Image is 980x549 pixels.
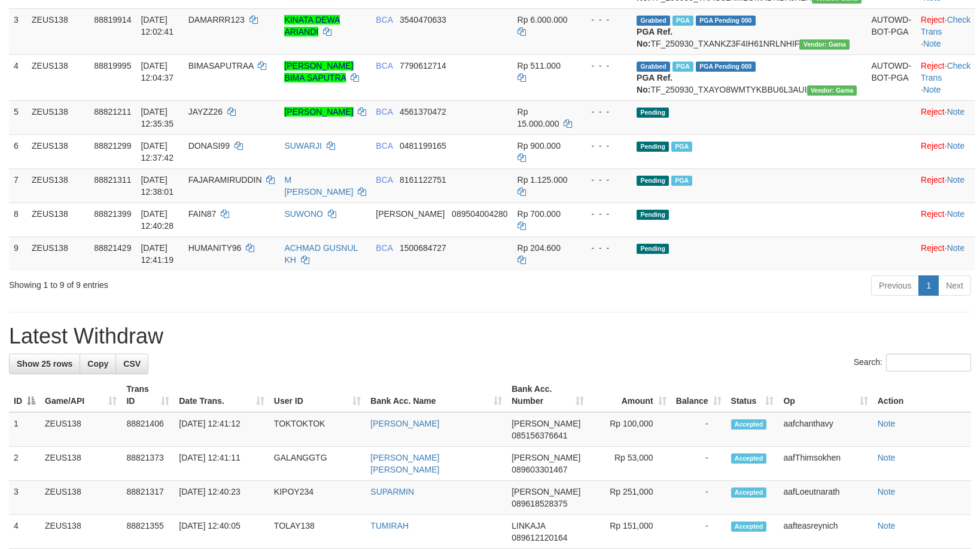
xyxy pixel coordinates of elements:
[188,209,217,219] span: FAIN87
[866,54,916,100] td: AUTOWD-BOT-PGA
[637,73,672,94] b: PGA Ref. No:
[672,16,693,26] span: Marked by aafsolysreylen
[582,174,627,186] div: - - -
[916,8,975,54] td: · ·
[366,378,507,412] th: Bank Acc. Name: activate to sort column ascending
[518,61,561,70] span: Rp 511.000
[121,378,174,412] th: Trans ID: activate to sort column ascending
[921,175,945,185] a: Reject
[637,210,669,220] span: Pending
[589,447,671,481] td: Rp 53,000
[671,176,692,186] span: Marked by aafnoeunsreypich
[141,141,174,162] span: [DATE] 12:37:42
[518,15,568,24] span: Rp 6.000.000
[582,140,627,152] div: - - -
[671,481,726,515] td: -
[632,54,866,100] td: TF_250930_TXAYO8WMTYKBBU6L3AUI
[27,100,89,134] td: ZEUS138
[40,515,121,549] td: ZEUS138
[731,419,767,430] span: Accepted
[916,100,975,134] td: ·
[9,378,40,412] th: ID: activate to sort column descending
[141,15,174,36] span: [DATE] 12:02:41
[512,533,567,542] span: Copy 089612120164 to clipboard
[921,15,970,36] a: Check Trans
[637,27,672,48] b: PGA Ref. No:
[94,243,131,253] span: 88821429
[121,481,174,515] td: 88821317
[452,209,507,219] span: Copy 089504004280 to clipboard
[269,481,366,515] td: KIPOY234
[878,521,896,530] a: Note
[731,522,767,532] span: Accepted
[174,447,269,481] td: [DATE] 12:41:11
[589,481,671,515] td: Rp 251,000
[400,107,446,116] span: Copy 4561370472 to clipboard
[94,141,131,151] span: 88821299
[9,100,27,134] td: 5
[873,378,971,412] th: Action
[9,481,40,515] td: 3
[9,237,27,271] td: 9
[921,15,945,24] a: Reject
[121,515,174,549] td: 88821355
[284,243,357,265] a: ACHMAD GUSNUL KH
[778,378,872,412] th: Op: activate to sort column ascending
[916,237,975,271] td: ·
[947,175,965,185] a: Note
[80,354,116,374] a: Copy
[582,208,627,220] div: - - -
[400,141,446,151] span: Copy 0481199165 to clipboard
[188,141,230,151] span: DONASI99
[512,453,580,462] span: [PERSON_NAME]
[284,175,353,197] a: M [PERSON_NAME]
[778,447,872,481] td: aafThimsokhen
[376,15,392,24] span: BCA
[518,209,561,219] span: Rp 700.000
[370,453,439,474] a: [PERSON_NAME] [PERSON_NAME]
[878,419,896,428] a: Note
[672,62,693,72] span: Marked by aafsolysreylen
[9,412,40,447] td: 1
[921,243,945,253] a: Reject
[376,209,445,219] span: [PERSON_NAME]
[376,107,392,116] span: BCA
[878,487,896,496] a: Note
[637,244,669,254] span: Pending
[87,359,108,369] span: Copy
[269,447,366,481] td: GALANGGTG
[9,134,27,168] td: 6
[921,209,945,219] a: Reject
[938,275,971,296] a: Next
[141,61,174,82] span: [DATE] 12:04:37
[27,54,89,100] td: ZEUS138
[94,175,131,185] span: 88821311
[9,324,971,348] h1: Latest Withdraw
[512,521,545,530] span: LINKAJA
[141,209,174,231] span: [DATE] 12:40:28
[916,203,975,237] td: ·
[518,107,559,128] span: Rp 15.000.000
[632,8,866,54] td: TF_250930_TXANKZ3F4IH61NRLNHIF
[518,175,568,185] span: Rp 1.125.000
[916,54,975,100] td: · ·
[284,141,321,151] a: SUWARJI
[284,107,353,116] a: [PERSON_NAME]
[188,61,254,70] span: BIMASAPUTRAA
[27,237,89,271] td: ZEUS138
[696,16,756,26] span: PGA Pending
[518,141,561,151] span: Rp 900.000
[947,209,965,219] a: Note
[40,412,121,447] td: ZEUS138
[284,61,353,82] a: [PERSON_NAME] BIMA SAPUTRA
[40,378,121,412] th: Game/API: activate to sort column ascending
[518,243,561,253] span: Rp 204.600
[400,175,446,185] span: Copy 8161122751 to clipboard
[141,175,174,197] span: [DATE] 12:38:01
[269,378,366,412] th: User ID: activate to sort column ascending
[512,465,567,474] span: Copy 089603301467 to clipboard
[671,412,726,447] td: -
[121,447,174,481] td: 88821373
[27,203,89,237] td: ZEUS138
[731,453,767,464] span: Accepted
